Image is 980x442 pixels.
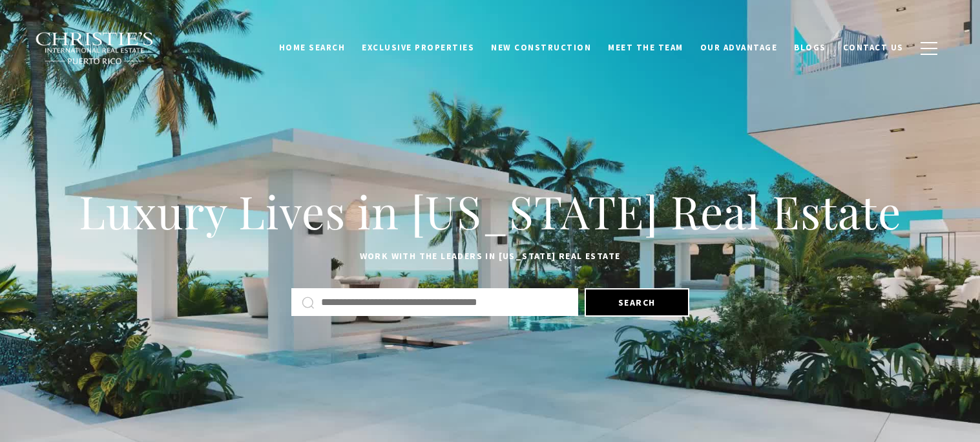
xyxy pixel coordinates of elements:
[585,288,689,317] button: Search
[353,36,483,60] a: Exclusive Properties
[491,42,591,53] span: New Construction
[786,36,835,60] a: Blogs
[271,36,354,60] a: Home Search
[599,36,692,60] a: Meet the Team
[35,32,155,65] img: Christie's International Real Estate black text logo
[700,42,778,53] span: Our Advantage
[70,249,910,264] p: Work with the leaders in [US_STATE] Real Estate
[362,42,474,53] span: Exclusive Properties
[483,36,599,60] a: New Construction
[692,36,786,60] a: Our Advantage
[843,42,904,53] span: Contact Us
[794,42,826,53] span: Blogs
[70,183,910,240] h1: Luxury Lives in [US_STATE] Real Estate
